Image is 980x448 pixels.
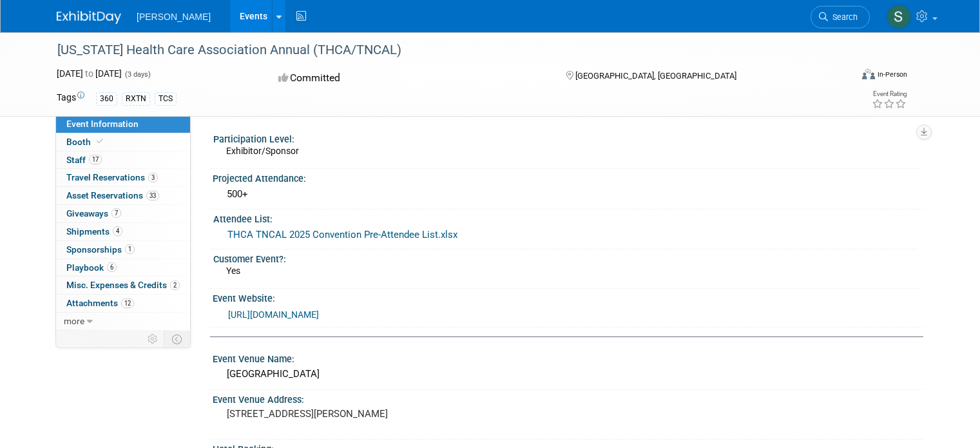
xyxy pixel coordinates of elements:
[96,92,117,106] div: 360
[56,151,190,169] a: Staff17
[877,70,907,79] div: In-Person
[213,169,923,185] div: Projected Attendance:
[56,223,190,240] a: Shipments4
[57,91,84,106] td: Tags
[226,146,299,156] span: Exhibitor/Sponsor
[164,331,191,347] td: Toggle Event Tabs
[228,309,319,320] a: [URL][DOMAIN_NAME]
[213,390,923,406] div: Event Venue Address:
[66,155,102,165] span: Staff
[66,190,159,200] span: Asset Reservations
[125,244,135,254] span: 1
[782,67,907,86] div: Event Format
[213,249,918,266] div: Customer Event?:
[66,298,134,308] span: Attachments
[155,92,177,106] div: TCS
[227,229,457,240] a: THCA TNCAL 2025 Convention Pre-Attendee List.xlsx
[56,169,190,186] a: Travel Reservations3
[213,130,918,146] div: Participation Level:
[146,191,159,200] span: 33
[53,39,835,62] div: [US_STATE] Health Care Association Annual (THCA/TNCAL)
[66,137,106,147] span: Booth
[97,138,103,145] i: Booth reservation complete
[226,266,240,276] span: Yes
[56,187,190,204] a: Asset Reservations33
[66,208,121,219] span: Giveaways
[66,262,117,273] span: Playbook
[811,6,870,28] a: Search
[56,205,190,222] a: Giveaways7
[56,277,190,294] a: Misc. Expenses & Credits2
[222,364,914,384] div: [GEOGRAPHIC_DATA]
[227,408,495,420] pre: [STREET_ADDRESS][PERSON_NAME]
[887,5,911,29] img: Shawn Brisson
[213,209,918,226] div: Attendee List:
[121,298,134,308] span: 12
[575,71,736,81] span: [GEOGRAPHIC_DATA], [GEOGRAPHIC_DATA]
[124,70,151,79] span: (3 days)
[274,67,545,90] div: Committed
[213,289,923,305] div: Event Website:
[66,280,180,290] span: Misc. Expenses & Credits
[142,331,164,347] td: Personalize Event Tab Strip
[56,259,190,277] a: Playbook6
[64,316,84,326] span: more
[66,119,139,129] span: Event Information
[66,172,158,182] span: Travel Reservations
[872,91,907,97] div: Event Rating
[148,173,158,182] span: 3
[137,12,211,22] span: [PERSON_NAME]
[222,184,914,204] div: 500+
[828,12,858,22] span: Search
[213,349,923,365] div: Event Venue Name:
[57,11,121,24] img: ExhibitDay
[56,133,190,151] a: Booth
[89,155,102,164] span: 17
[83,68,95,79] span: to
[66,226,122,237] span: Shipments
[56,313,190,330] a: more
[170,280,180,290] span: 2
[107,262,117,272] span: 6
[113,226,122,236] span: 4
[122,92,150,106] div: RXTN
[111,208,121,218] span: 7
[66,244,135,255] span: Sponsorships
[57,68,122,79] span: [DATE] [DATE]
[56,295,190,312] a: Attachments12
[56,241,190,258] a: Sponsorships1
[862,69,875,79] img: Format-Inperson.png
[56,115,190,133] a: Event Information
